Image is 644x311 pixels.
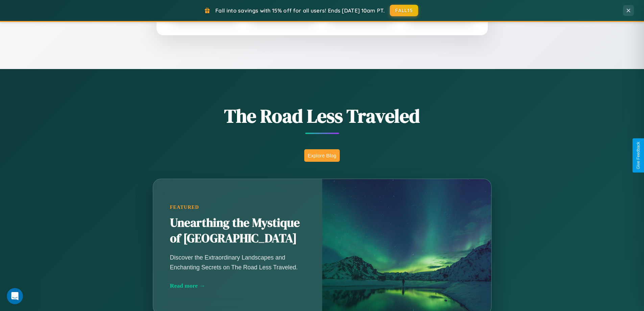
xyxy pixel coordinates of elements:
iframe: Intercom live chat [7,288,23,304]
button: FALL15 [390,5,418,16]
h2: Unearthing the Mystique of [GEOGRAPHIC_DATA] [170,215,305,246]
div: Read more → [170,282,305,289]
button: Explore Blog [304,149,340,162]
span: Fall into savings with 15% off for all users! Ends [DATE] 10am PT. [215,7,385,14]
div: Give Feedback [636,142,641,169]
div: Featured [170,204,305,210]
h1: The Road Less Traveled [119,103,525,129]
p: Discover the Extraordinary Landscapes and Enchanting Secrets on The Road Less Traveled. [170,253,305,272]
